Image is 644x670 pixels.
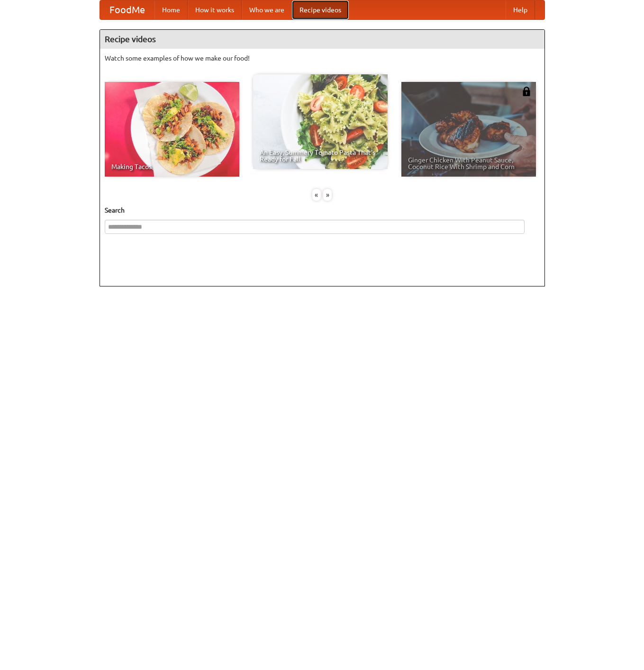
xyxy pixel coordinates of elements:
a: How it works [188,0,242,19]
a: An Easy, Summery Tomato Pasta That's Ready for Fall [253,74,388,169]
h4: Recipe videos [100,30,544,49]
img: 483408.png [522,87,531,96]
span: An Easy, Summery Tomato Pasta That's Ready for Fall [260,149,381,162]
h5: Search [105,205,540,215]
a: Help [506,0,535,19]
a: Who we are [242,0,292,19]
a: Making Tacos [105,82,239,177]
div: » [323,189,332,201]
p: Watch some examples of how we make our food! [105,54,540,63]
div: « [312,189,321,201]
span: Making Tacos [111,163,233,170]
a: FoodMe [100,0,154,19]
a: Recipe videos [292,0,349,19]
a: Home [154,0,188,19]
